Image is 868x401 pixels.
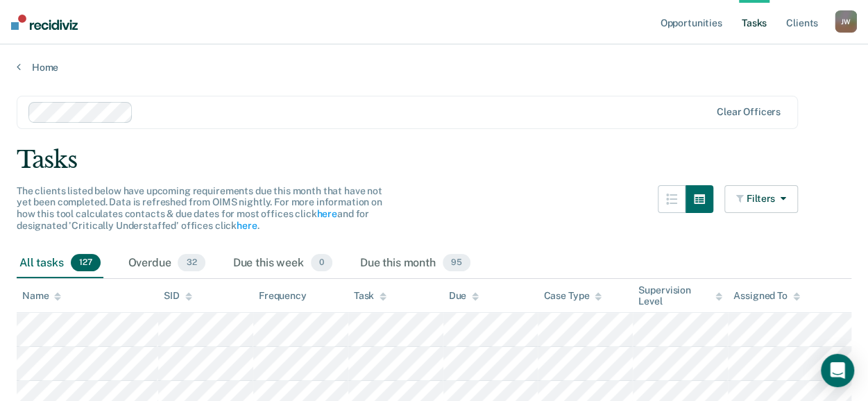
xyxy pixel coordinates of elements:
div: Overdue32 [126,248,208,279]
div: Due this week0 [230,248,335,279]
img: Recidiviz [11,15,78,30]
button: JW [835,10,857,33]
div: Open Intercom Messenger [821,354,854,387]
div: J W [835,10,857,33]
div: Due this month95 [357,248,473,279]
a: here [237,220,257,231]
a: here [316,208,337,219]
div: Supervision Level [638,284,722,308]
div: Task [354,290,386,302]
span: 0 [311,254,332,272]
span: The clients listed below have upcoming requirements due this month that have not yet been complet... [17,185,382,231]
span: 32 [178,254,205,272]
div: Case Type [543,290,602,302]
div: Clear officers [717,106,781,118]
div: SID [164,290,192,302]
div: Name [22,290,61,302]
a: Home [17,61,851,74]
span: 95 [443,254,470,272]
button: Filters [724,185,798,213]
div: Assigned To [733,290,799,302]
span: 127 [71,254,101,272]
div: Due [449,290,479,302]
div: Tasks [17,146,851,174]
div: Frequency [259,290,307,302]
div: All tasks127 [17,248,103,279]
